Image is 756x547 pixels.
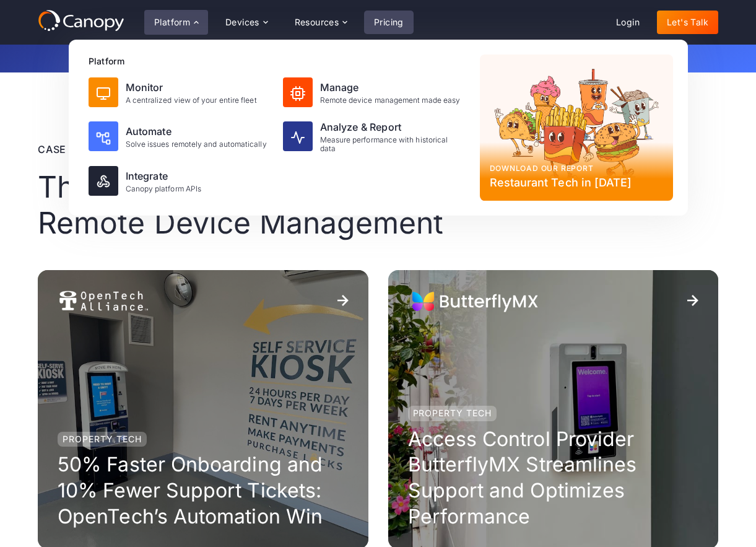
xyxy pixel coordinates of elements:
div: Analyze & Report [320,120,465,134]
div: Canopy platform APIs [126,185,202,193]
div: case studies [38,142,508,157]
h2: The Impact of Automating Remote Device Management [38,169,508,240]
h3: 50% Faster Onboarding and 10% Fewer Support Tickets: OpenTech’s Automation Win [58,452,348,529]
div: A centralized view of your entire fleet [126,96,257,105]
div: Platform [144,10,208,35]
div: Solve issues remotely and automatically [126,140,267,149]
a: Pricing [364,11,414,34]
a: MonitorA centralized view of your entire fleet [84,72,276,112]
div: Manage [320,80,461,95]
h3: Access Control Provider ButterflyMX Streamlines Support and Optimizes Performance [408,426,698,529]
div: Resources [295,18,339,27]
div: Platform [154,18,190,27]
a: Analyze & ReportMeasure performance with historical data [278,115,470,159]
div: Platform [89,55,470,68]
div: Remote device management made easy [320,96,461,105]
a: Download our reportRestaurant Tech in [DATE] [480,55,673,201]
a: Login [606,11,650,34]
div: Property Tech [408,406,497,421]
div: Measure performance with historical data [320,136,465,154]
a: AutomateSolve issues remotely and automatically [84,115,276,159]
div: Devices [215,10,277,35]
nav: Platform [69,40,688,216]
div: Devices [225,18,259,27]
div: Automate [126,124,267,139]
div: Monitor [126,80,257,95]
div: Download our report [490,163,663,174]
div: Property Tech [58,432,146,447]
a: IntegrateCanopy platform APIs [84,161,276,201]
a: ManageRemote device management made easy [278,72,470,112]
a: Let's Talk [657,11,718,34]
div: Integrate [126,168,202,183]
div: Restaurant Tech in [DATE] [490,174,663,191]
div: Resources [285,10,357,35]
